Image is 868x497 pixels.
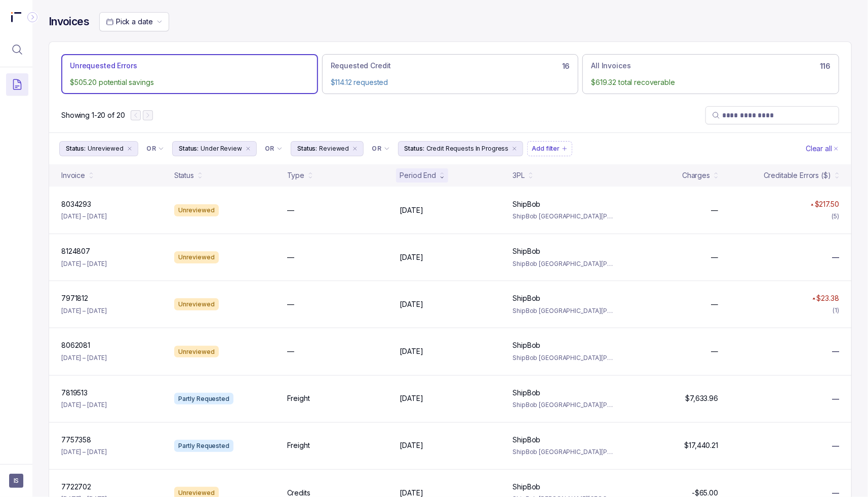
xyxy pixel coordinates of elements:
p: 7971812 [61,293,88,303]
div: remove content [510,145,519,153]
p: Add filter [532,144,560,154]
div: Invoice [61,170,85,180]
p: [DATE] [400,252,423,262]
span: — [832,441,839,451]
li: Filter Chip Connector undefined [265,145,283,153]
p: — [287,205,294,215]
p: [DATE] – [DATE] [61,400,107,410]
div: 3PL [512,170,525,180]
button: Filter Chip Under Review [172,141,257,156]
button: Menu Icon Button MagnifyingGlassIcon [6,38,28,61]
p: 8124807 [61,246,90,256]
span: — [832,394,839,404]
h4: Invoices [49,15,89,29]
p: 7757358 [61,435,91,445]
p: $619.32 total recoverable [591,77,831,87]
p: ShipBob [GEOGRAPHIC_DATA][PERSON_NAME] [512,447,613,457]
ul: Action Tab Group [61,54,839,94]
span: Pick a date [116,17,152,26]
p: [DATE] [400,393,423,403]
p: Status: [66,144,86,154]
p: ShipBob [512,293,540,303]
h6: 16 [562,62,570,70]
p: ShipBob [512,340,540,350]
button: Filter Chip Connector undefined [368,142,393,156]
p: Requested Credit [331,61,391,71]
button: Filter Chip Reviewed [291,141,364,156]
p: Unrequested Errors [70,61,137,71]
img: red pointer upwards [812,297,815,300]
p: ShipBob [512,199,540,209]
p: $23.38 [817,293,839,303]
div: Partly Requested [174,393,233,405]
search: Date Range Picker [106,17,152,27]
div: (1) [833,305,839,315]
p: Credit Requests In Progress [426,144,509,154]
p: — [287,299,294,309]
p: [DATE] [400,299,423,309]
p: Under Review [201,144,242,154]
p: Reviewed [319,144,349,154]
ul: Filter Group [59,141,804,156]
p: $114.12 requested [331,77,570,87]
button: Menu Icon Button DocumentTextIcon [6,73,28,96]
span: — [832,346,839,356]
div: Unreviewed [174,251,219,263]
p: 7819513 [61,388,88,398]
p: ShipBob [GEOGRAPHIC_DATA][PERSON_NAME] [512,400,613,410]
p: — [711,252,718,262]
div: Creditable Errors ($) [764,170,831,180]
p: OR [146,145,156,153]
div: Period End [400,170,437,180]
p: ShipBob [GEOGRAPHIC_DATA][PERSON_NAME] [512,211,613,221]
li: Filter Chip Add filter [527,141,572,156]
p: ShipBob [512,246,540,256]
p: Showing 1-20 of 20 [61,110,125,120]
p: OR [372,145,381,153]
p: ShipBob [GEOGRAPHIC_DATA][PERSON_NAME] [512,306,613,316]
p: $505.20 potential savings [70,77,309,87]
div: Type [287,170,304,180]
button: Date Range Picker [99,12,169,31]
h6: 116 [820,62,831,70]
div: Charges [682,170,710,180]
p: $7,633.96 [685,393,718,403]
p: [DATE] [400,205,423,215]
p: ShipBob [GEOGRAPHIC_DATA][PERSON_NAME] [512,353,613,363]
div: (5) [832,211,839,221]
p: ShipBob [512,482,540,492]
div: Unreviewed [174,298,219,310]
p: [DATE] – [DATE] [61,353,107,363]
p: — [711,346,718,356]
p: Status: [179,144,199,154]
p: — [287,346,294,356]
p: ShipBob [GEOGRAPHIC_DATA][PERSON_NAME] [512,259,613,269]
img: red pointer upwards [811,203,814,206]
p: [DATE] – [DATE] [61,259,107,269]
li: Filter Chip Connector undefined [372,145,389,153]
p: [DATE] – [DATE] [61,447,107,457]
p: Clear all [806,144,832,154]
button: Filter Chip Connector undefined [261,142,287,156]
p: Status: [405,144,424,154]
div: Collapse Icon [26,11,38,23]
li: Filter Chip Connector undefined [146,145,164,153]
p: ShipBob [512,435,540,445]
p: All Invoices [591,61,630,71]
p: $217.50 [815,199,839,209]
button: Filter Chip Credit Requests In Progress [398,141,524,156]
div: Unreviewed [174,204,219,216]
p: 7722702 [61,482,91,492]
button: User initials [9,474,23,488]
li: Filter Chip Unreviewed [59,141,138,156]
p: $17,440.21 [685,440,719,450]
p: 8034293 [61,199,91,209]
div: Partly Requested [174,440,233,452]
div: remove content [126,145,134,153]
div: remove content [244,145,252,153]
p: Unreviewed [88,144,124,154]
